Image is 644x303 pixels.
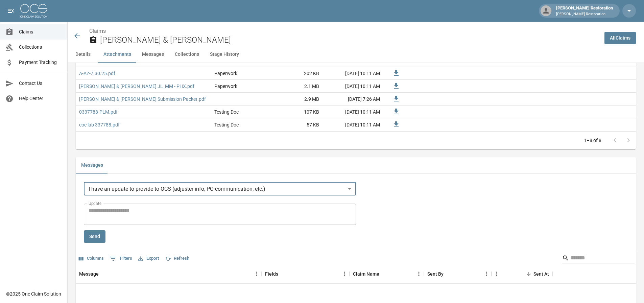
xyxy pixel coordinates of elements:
div: Testing Doc [214,109,239,115]
div: Sent At [492,264,552,283]
div: 202 KB [272,67,323,80]
button: Menu [492,269,502,279]
a: [PERSON_NAME] & [PERSON_NAME] Submission Packet.pdf [79,96,206,102]
div: Paperwork [214,83,237,90]
a: A-AZ-7.30.25.pdf [79,70,115,77]
div: Message [76,264,262,283]
span: Claims [19,28,62,36]
button: Send [84,230,105,243]
div: anchor tabs [68,46,644,63]
label: Update [89,201,101,206]
button: Sort [444,269,453,279]
button: Sort [379,269,389,279]
button: Show filters [108,253,134,264]
div: Message [79,264,99,283]
div: Claim Name [350,264,424,283]
div: © 2025 One Claim Solution [6,290,61,297]
button: Export [137,253,161,264]
div: [DATE] 10:11 AM [323,118,383,131]
button: Sort [524,269,533,279]
button: Messages [76,157,109,173]
div: Claim Name [353,264,379,283]
div: related-list tabs [76,157,636,173]
img: ocs-logo-white-transparent.png [20,4,47,18]
button: Refresh [163,253,191,264]
div: Search [562,253,635,265]
span: Contact Us [19,80,62,87]
span: Collections [19,44,62,51]
button: Messages [137,46,169,63]
button: Attachments [98,46,137,63]
div: Sent By [424,264,492,283]
div: Testing Doc [214,121,239,128]
p: [PERSON_NAME] Restoration [556,11,613,17]
div: Sent At [533,264,549,283]
div: [DATE] 10:11 AM [323,106,383,118]
button: Sort [99,269,108,279]
div: I have an update to provide to OCS (adjuster info, PO communication, etc.) [84,182,356,195]
button: open drawer [4,4,18,18]
div: [DATE] 10:11 AM [323,80,383,93]
p: 1–8 of 8 [584,137,601,144]
a: Claims [89,28,106,34]
button: Menu [339,269,350,279]
nav: breadcrumb [89,27,599,35]
button: Menu [414,269,424,279]
a: 0337788-PLM.pdf [79,109,118,115]
div: Fields [265,264,278,283]
button: Stage History [205,46,244,63]
div: [DATE] 7:26 AM [323,93,383,106]
div: [PERSON_NAME] Restoration [553,5,616,17]
div: 2.1 MB [272,80,323,93]
div: [DATE] 10:11 AM [323,67,383,80]
a: AllClaims [604,32,636,44]
button: Collections [169,46,205,63]
div: 57 KB [272,118,323,131]
span: Help Center [19,95,62,102]
a: [PERSON_NAME] & [PERSON_NAME] JL_MM - PHX.pdf [79,83,194,90]
h2: [PERSON_NAME] & [PERSON_NAME] [100,35,599,45]
div: 2.9 MB [272,93,323,106]
button: Menu [481,269,492,279]
button: Sort [278,269,288,279]
div: 107 KB [272,106,323,118]
button: Menu [252,269,262,279]
div: Fields [262,264,350,283]
button: Details [68,46,98,63]
a: coc lab 337788.pdf [79,121,120,128]
div: Paperwork [214,70,237,77]
span: Payment Tracking [19,59,62,66]
button: Select columns [77,253,105,264]
div: Sent By [427,264,444,283]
